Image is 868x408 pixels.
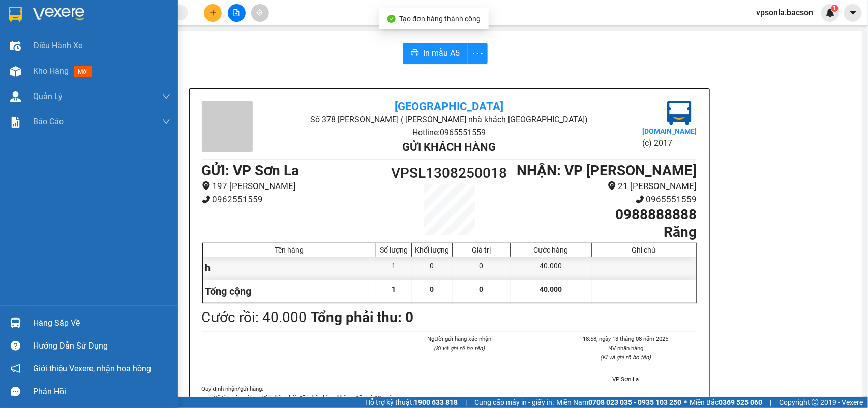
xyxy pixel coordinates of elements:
button: plus [204,4,222,22]
span: ⚪️ [684,400,687,404]
button: aim [251,4,269,22]
span: copyright [812,399,819,406]
span: plus [209,9,217,16]
span: printer [411,49,419,58]
b: [GEOGRAPHIC_DATA] [395,100,503,113]
div: Ghi chú [594,246,694,254]
i: (Kí và ghi rõ họ tên) [434,344,485,352]
div: 0 [412,257,453,279]
li: Hotline: 0965551559 [284,126,614,139]
div: Hướng dẫn sử dụng [33,338,170,354]
li: NV nhận hàng [555,343,697,353]
h1: Răng [511,224,697,241]
li: 0965551559 [511,193,697,206]
div: h [203,257,377,279]
span: more [468,47,487,60]
strong: Kể từ ngày gửi, người nhận phải đến nhận hàng không để quá 03 ngày. [214,394,397,401]
button: more [467,43,488,64]
span: down [162,118,170,126]
img: warehouse-icon [10,318,21,328]
div: 40.000 [511,257,591,279]
span: vpsonla.bacson [748,6,821,19]
li: 0962551559 [202,193,387,206]
span: Tạo đơn hàng thành công [400,15,481,23]
span: 40.000 [540,285,562,293]
li: 197 [PERSON_NAME] [202,179,387,193]
span: environment [202,181,211,190]
strong: 0369 525 060 [719,398,762,406]
span: Kho hàng [33,66,69,76]
b: GỬI : VP Sơn La [202,162,300,179]
div: Tên hàng [205,246,374,254]
span: Giới thiệu Vexere, nhận hoa hồng [33,362,151,375]
div: Phản hồi [33,384,170,399]
span: 0 [480,285,484,293]
li: 21 [PERSON_NAME] [511,179,697,193]
div: Khối lượng [414,246,450,254]
li: Người gửi hàng xác nhận [388,334,530,343]
button: printerIn mẫu A5 [403,43,468,64]
strong: 0708 023 035 - 0935 103 250 [588,398,681,406]
sup: 1 [831,5,839,12]
span: caret-down [849,8,858,17]
span: Cung cấp máy in - giấy in: [474,397,554,408]
span: phone [202,195,211,204]
b: Gửi khách hàng [402,141,496,153]
img: warehouse-icon [10,91,21,102]
span: Điều hành xe [33,39,82,52]
div: Cước rồi : 40.000 [202,306,307,329]
span: | [465,397,467,408]
span: Báo cáo [33,115,64,128]
span: check-circle [387,15,396,23]
div: Số lượng [379,246,409,254]
li: 18:58, ngày 13 tháng 08 năm 2025 [555,334,697,343]
span: In mẫu A5 [423,47,460,59]
b: NHẬN : VP [PERSON_NAME] [517,162,697,179]
span: Tổng cộng [205,285,252,297]
img: warehouse-icon [10,66,21,77]
li: Số 378 [PERSON_NAME] ( [PERSON_NAME] nhà khách [GEOGRAPHIC_DATA]) [95,25,425,38]
span: 0 [430,285,434,293]
span: mới [74,66,92,77]
b: GỬI : VP Sơn La [13,74,110,90]
span: | [770,397,771,408]
div: 0 [453,257,511,279]
li: VP Sơn La [555,374,697,384]
span: aim [256,9,263,16]
h1: VPSL1308250018 [387,162,512,184]
h1: 0988888888 [511,206,697,224]
li: (c) 2017 [642,137,697,149]
img: logo.jpg [667,101,692,125]
div: Hàng sắp về [33,316,170,331]
span: Quản Lý [33,90,63,103]
b: Tổng phải thu: 0 [311,309,414,326]
i: (Kí và ghi rõ họ tên) [601,354,651,361]
span: 1 [392,285,396,293]
div: 1 [376,257,412,279]
img: warehouse-icon [10,41,21,51]
div: Giá trị [455,246,507,254]
b: [DOMAIN_NAME] [642,127,697,135]
span: message [11,387,20,396]
div: Cước hàng [513,246,588,254]
span: Miền Nam [556,397,681,408]
button: caret-down [844,4,862,22]
span: phone [636,195,644,204]
strong: 1900 633 818 [414,398,458,406]
li: Số 378 [PERSON_NAME] ( [PERSON_NAME] nhà khách [GEOGRAPHIC_DATA]) [284,113,614,126]
span: Hỗ trợ kỹ thuật: [365,397,458,408]
img: icon-new-feature [826,8,835,17]
span: question-circle [11,341,20,351]
span: notification [11,364,20,373]
span: file-add [233,9,240,16]
span: 1 [833,5,836,12]
li: Hotline: 0965551559 [95,38,425,50]
span: Miền Bắc [690,397,762,408]
img: solution-icon [10,117,21,128]
button: file-add [228,4,246,22]
img: logo-vxr [9,7,22,22]
span: environment [608,181,616,190]
span: down [162,92,170,101]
